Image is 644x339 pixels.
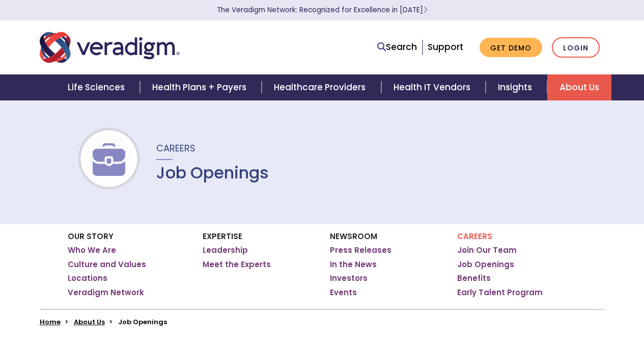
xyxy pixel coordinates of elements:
a: Join Our Team [457,245,517,255]
a: Leadership [203,245,248,255]
a: Investors [330,273,368,283]
a: Locations [68,273,107,283]
a: Press Releases [330,245,391,255]
a: Job Openings [457,259,514,270]
a: Health IT Vendors [381,74,486,100]
h1: Job Openings [156,163,269,182]
a: Culture and Values [68,259,146,270]
a: Support [428,41,463,53]
a: In the News [330,259,377,270]
a: Health Plans + Payers [140,74,262,100]
a: Meet the Experts [203,259,271,270]
a: Who We Are [68,245,116,255]
a: The Veradigm Network: Recognized for Excellence in [DATE]Learn More [217,5,428,15]
a: Benefits [457,273,491,283]
a: About Us [547,74,611,100]
a: Login [552,37,600,58]
a: About Us [74,317,105,327]
img: Veradigm logo [40,31,180,64]
a: Early Talent Program [457,288,543,298]
a: Home [40,317,61,327]
a: Search [377,40,417,54]
a: Get Demo [480,38,542,58]
span: Careers [156,142,195,154]
a: Life Sciences [55,74,140,100]
a: Veradigm Network [68,288,144,298]
a: Healthcare Providers [262,74,381,100]
span: Learn More [423,5,428,15]
a: Events [330,288,357,298]
a: Insights [486,74,547,100]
